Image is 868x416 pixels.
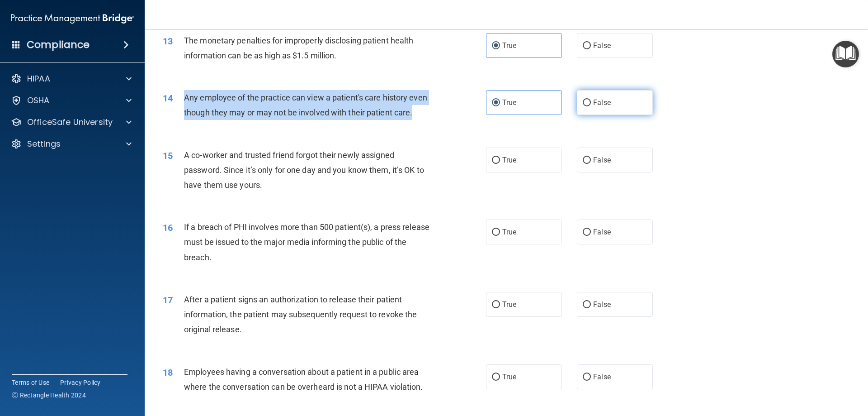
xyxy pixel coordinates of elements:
p: Settings [27,139,61,149]
a: Settings [11,139,132,149]
span: False [593,373,611,381]
span: False [593,156,611,164]
img: PMB logo [11,10,134,28]
span: True [502,41,516,50]
span: Ⓒ Rectangle Health 2024 [12,391,86,400]
span: True [502,373,516,381]
p: OfficeSafe University [27,117,113,128]
span: The monetary penalties for improperly disclosing patient health information can be as high as $1.... [184,36,413,60]
a: Terms of Use [12,378,49,387]
input: True [492,301,500,308]
input: True [492,157,500,164]
span: False [593,41,611,50]
p: OSHA [27,95,50,106]
span: False [593,228,611,236]
input: False [583,301,591,308]
p: HIPAA [27,73,50,84]
span: 17 [163,295,173,306]
button: Open Resource Center [832,41,859,67]
input: False [583,374,591,381]
span: Employees having a conversation about a patient in a public area where the conversation can be ov... [184,367,423,392]
a: OfficeSafe University [11,117,132,128]
span: True [502,228,516,236]
span: True [502,98,516,107]
a: HIPAA [11,73,132,84]
span: 13 [163,36,173,47]
h4: Compliance [27,38,90,51]
span: 15 [163,150,173,161]
span: True [502,300,516,309]
input: True [492,229,500,236]
span: 18 [163,367,173,378]
input: False [583,100,591,106]
span: 16 [163,222,173,233]
span: A co-worker and trusted friend forgot their newly assigned password. Since it’s only for one day ... [184,150,424,190]
span: If a breach of PHI involves more than 500 patient(s), a press release must be issued to the major... [184,222,429,262]
span: 14 [163,93,173,104]
span: False [593,98,611,107]
input: True [492,100,500,106]
input: False [583,157,591,164]
input: True [492,374,500,381]
input: False [583,229,591,236]
span: After a patient signs an authorization to release their patient information, the patient may subs... [184,295,417,334]
span: True [502,156,516,164]
span: Any employee of the practice can view a patient's care history even though they may or may not be... [184,93,427,117]
input: False [583,43,591,49]
span: False [593,300,611,309]
a: Privacy Policy [60,378,101,387]
a: OSHA [11,95,132,106]
input: True [492,43,500,49]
